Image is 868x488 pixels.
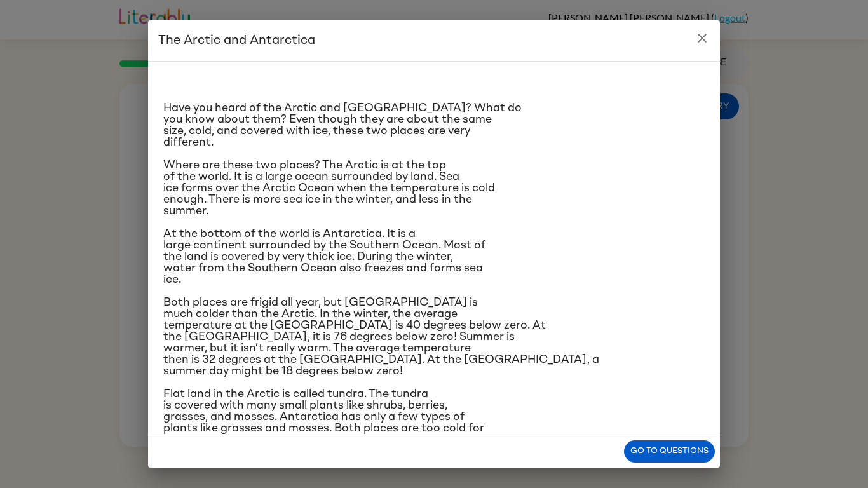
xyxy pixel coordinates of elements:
button: close [689,25,715,51]
span: At the bottom of the world is Antarctica. It is a large continent surrounded by the Southern Ocea... [163,228,485,285]
button: Go to questions [624,440,715,463]
span: Flat land in the Arctic is called tundra. The tundra is covered with many small plants like shrub... [163,388,484,445]
span: Where are these two places? The Arctic is at the top of the world. It is a large ocean surrounded... [163,159,495,217]
h2: The Arctic and Antarctica [148,20,720,61]
span: Have you heard of the Arctic and [GEOGRAPHIC_DATA]? What do you know about them? Even though they... [163,102,522,148]
span: Both places are frigid all year, but [GEOGRAPHIC_DATA] is much colder than the Arctic. In the win... [163,297,599,377]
